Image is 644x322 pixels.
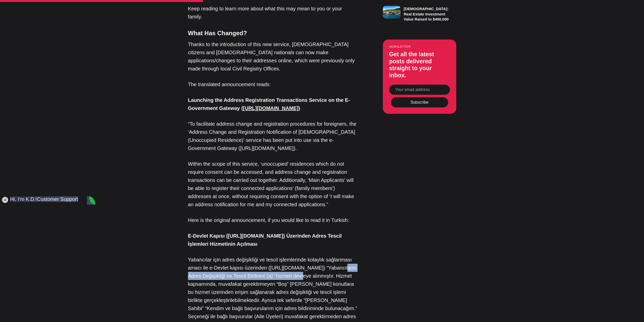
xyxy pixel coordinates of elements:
a: [URL][DOMAIN_NAME] [243,105,298,111]
p: The translated announcement reads: [188,80,358,88]
strong: Launching the Address Registration Transactions Service on the E-Government Gateway ( [188,97,350,111]
h4: What Has Changed? [188,28,358,38]
button: Subscribe [391,97,448,107]
p: Keep reading to learn more about what this may mean to you or your family. [188,5,358,21]
p: “To facilitate address change and registration procedures for foreigners, the ‘Address Change and... [188,120,358,152]
h3: [DEMOGRAPHIC_DATA]: Real Estate Investment Value Raised to $400,000 [404,7,449,21]
h3: Get all the latest posts delivered straight to your inbox. [389,51,450,79]
a: [DEMOGRAPHIC_DATA]: Real Estate Investment Value Raised to $400,000 [383,3,456,22]
p: Here is the original announcement, if you would like to read it in Turkish: [188,216,358,224]
small: Newsletter [389,45,450,48]
p: Within the scope of this service, ‘unoccupied’ residences which do not require consent can be acc... [188,160,358,209]
input: Your email address [389,85,450,95]
strong: E-Devlet Kapısı ([URL][DOMAIN_NAME]) Üzerinden Adres Tescil İşlemleri Hizmetinin Açılması [188,233,342,247]
strong: ) [298,105,300,111]
p: Thanks to the introduction of this new service, [DEMOGRAPHIC_DATA] citizens and [DEMOGRAPHIC_DATA... [188,40,358,73]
